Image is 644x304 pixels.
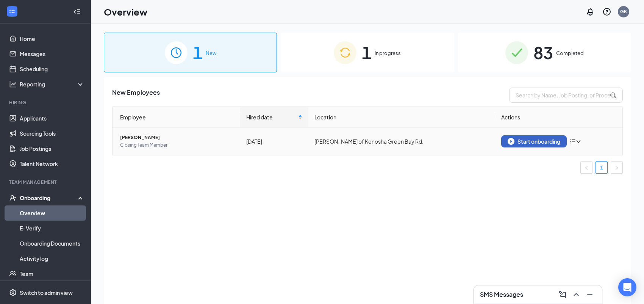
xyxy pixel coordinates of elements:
svg: QuestionInfo [602,7,611,16]
div: Hiring [9,99,83,106]
svg: Analysis [9,80,17,88]
a: E-Verify [20,221,84,236]
li: 1 [596,161,608,174]
svg: Collapse [73,8,81,16]
span: 1 [193,39,203,66]
th: Employee [113,107,240,128]
button: right [611,161,623,174]
input: Search by Name, Job Posting, or Process [509,88,623,103]
a: 1 [596,162,607,173]
div: GK [620,8,627,15]
h3: SMS Messages [480,290,523,299]
span: New [206,49,216,57]
svg: ChevronUp [572,290,581,299]
div: Start onboarding [508,138,560,145]
button: ChevronUp [570,288,582,301]
div: [DATE] [246,137,302,146]
div: Onboarding [20,194,78,202]
svg: Minimize [585,290,594,299]
a: Home [20,31,84,46]
a: Onboarding Documents [20,236,84,251]
span: [PERSON_NAME] [120,134,234,141]
a: Team [20,266,84,281]
button: left [580,161,592,174]
div: Reporting [20,80,85,88]
span: Closing Team Member [120,141,234,149]
span: 1 [362,39,372,66]
svg: ComposeMessage [558,290,567,299]
span: Completed [556,49,584,57]
button: ComposeMessage [556,288,569,301]
li: Next Page [611,161,623,174]
svg: WorkstreamLogo [8,8,16,15]
th: Actions [495,107,623,128]
button: Minimize [584,288,596,301]
th: Location [308,107,495,128]
svg: Settings [9,289,17,296]
div: Open Intercom Messenger [618,278,636,296]
svg: Notifications [586,7,595,16]
svg: UserCheck [9,194,17,202]
a: Activity log [20,251,84,266]
span: left [584,166,589,170]
a: Messages [20,46,84,61]
span: 83 [533,39,553,66]
div: Team Management [9,179,83,185]
a: Overview [20,205,84,221]
span: right [614,166,619,170]
h1: Overview [104,5,147,18]
span: bars [570,138,576,144]
a: Sourcing Tools [20,126,84,141]
span: New Employees [112,88,160,103]
span: down [576,139,581,144]
a: Scheduling [20,61,84,77]
a: Applicants [20,111,84,126]
td: [PERSON_NAME] of Kenosha Green Bay Rd. [308,128,495,155]
span: In progress [375,49,401,57]
a: Job Postings [20,141,84,156]
span: Hired date [246,113,297,121]
button: Start onboarding [501,135,567,147]
div: Switch to admin view [20,289,73,296]
a: Talent Network [20,156,84,171]
li: Previous Page [580,161,592,174]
